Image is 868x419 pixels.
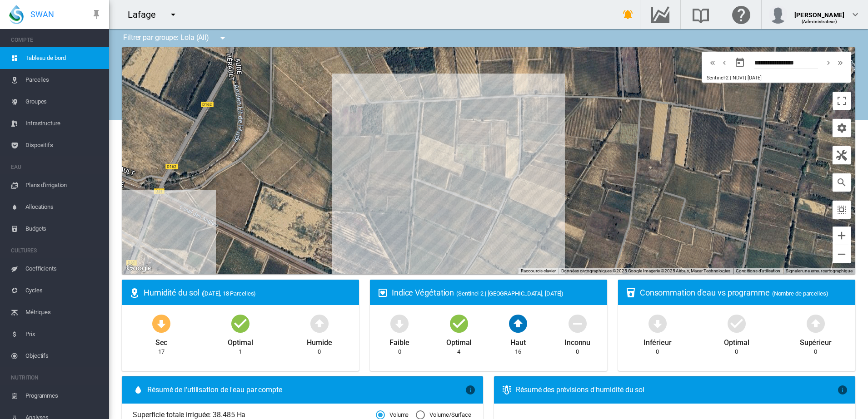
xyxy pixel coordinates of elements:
[836,123,847,133] md-icon: icon-cog
[802,19,837,24] span: (Administrateur)
[726,312,748,334] md-icon: icon-checkbox-marked-circle
[769,5,787,24] img: profile.jpg
[25,113,102,134] span: Infrastructure
[9,5,24,24] img: SWAN-Landscape-Logo-Colour-drop.png
[718,57,730,68] button: icon-chevron-left
[731,54,749,72] button: md-calendar
[823,57,834,68] button: icon-chevron-right
[164,5,182,24] button: icon-menu-down
[501,384,512,395] md-icon: icon-thermometer-lines
[239,348,242,356] div: 1
[564,334,590,348] div: Inconnu
[644,334,672,348] div: Inférieur
[318,348,321,356] div: 0
[25,91,102,113] span: Groupes
[772,290,828,297] span: (Nombre de parcelles)
[619,5,637,24] button: icon-bell-ring
[116,29,234,47] div: Filtrer par groupe: Lola (All)
[392,287,600,298] div: Indice Végétation
[805,312,827,334] md-icon: icon-arrow-up-bold-circle
[124,262,154,274] img: Google
[377,287,388,298] md-icon: icon-heart-box-outline
[724,334,749,348] div: Optimal
[155,334,168,348] div: Sec
[625,287,636,298] md-icon: icon-cup-water
[389,312,410,334] md-icon: icon-arrow-down-bold-circle
[465,384,476,395] md-icon: icon-information
[25,385,102,407] span: Programmes
[719,57,729,68] md-icon: icon-chevron-left
[836,204,847,215] md-icon: icon-select-all
[800,334,832,348] div: Supérieur
[745,75,761,81] span: | [DATE]
[576,348,579,356] div: 0
[448,312,470,334] md-icon: icon-checkbox-marked-circle
[25,69,102,91] span: Parcelles
[25,134,102,156] span: Dispositifs
[690,9,712,20] md-icon: Recherche dans la librairie
[214,29,232,47] button: icon-menu-down
[833,92,851,110] button: Passer en plein écran
[128,8,164,21] div: Lafage
[521,268,556,274] button: Raccourcis clavier
[307,334,332,348] div: Humide
[507,312,529,334] md-icon: icon-arrow-up-bold-circle
[649,9,671,20] md-icon: Accéder au Data Hub
[25,345,102,367] span: Objectifs
[647,312,668,334] md-icon: icon-arrow-down-bold-circle
[850,9,861,20] md-icon: icon-chevron-down
[736,268,781,273] a: Conditions d'utilisation
[561,268,730,273] span: Données cartographiques ©2025 Google Imagerie ©2025 Airbus, Maxar Technologies
[730,9,752,20] md-icon: Cliquez ici pour obtenir de l'aide
[398,348,401,356] div: 0
[389,334,409,348] div: Faible
[794,7,844,16] div: [PERSON_NAME]
[25,218,102,240] span: Budgets
[833,227,851,245] button: Zoom avant
[735,348,738,356] div: 0
[708,57,718,68] md-icon: icon-chevron-double-left
[707,75,743,81] span: Sentinel-2 | NDVI
[91,9,102,20] md-icon: icon-pin
[516,385,837,395] div: Résumé des prévisions d'humidité du sol
[515,348,521,356] div: 16
[150,312,172,334] md-icon: icon-arrow-down-bold-circle
[124,262,154,274] a: Ouvrir cette zone dans Google Maps (dans une nouvelle fenêtre)
[786,268,853,273] a: Signaler une erreur cartographique
[25,280,102,301] span: Cycles
[11,370,102,385] span: NUTRITION
[202,290,256,297] span: ([DATE], 18 Parcelles)
[457,348,460,356] div: 4
[640,287,848,298] div: Consommation d'eau vs programme
[144,287,352,298] div: Humidité du sol
[510,334,526,348] div: Haut
[309,312,330,334] md-icon: icon-arrow-up-bold-circle
[229,312,251,334] md-icon: icon-checkbox-marked-circle
[834,57,846,68] button: icon-chevron-double-right
[456,290,564,297] span: (Sentinel-2 | [GEOGRAPHIC_DATA], [DATE])
[446,334,471,348] div: Optimal
[228,334,253,348] div: Optimal
[133,384,144,395] md-icon: icon-water
[836,177,847,188] md-icon: icon-magnify
[623,9,634,20] md-icon: icon-bell-ring
[158,348,165,356] div: 17
[837,384,848,395] md-icon: icon-information
[168,9,179,20] md-icon: icon-menu-down
[217,33,228,44] md-icon: icon-menu-down
[567,312,589,334] md-icon: icon-minus-circle
[25,47,102,69] span: Tableau de bord
[147,385,465,395] span: Résumé de l'utilisation de l'eau par compte
[814,348,817,356] div: 0
[833,201,851,219] button: icon-select-all
[823,57,833,68] md-icon: icon-chevron-right
[25,174,102,196] span: Plans d'irrigation
[11,243,102,258] span: CULTURES
[25,323,102,345] span: Prix
[11,33,102,47] span: COMPTE
[11,160,102,174] span: EAU
[656,348,659,356] div: 0
[25,258,102,280] span: Coefficients
[25,196,102,218] span: Allocations
[707,57,718,68] button: icon-chevron-double-left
